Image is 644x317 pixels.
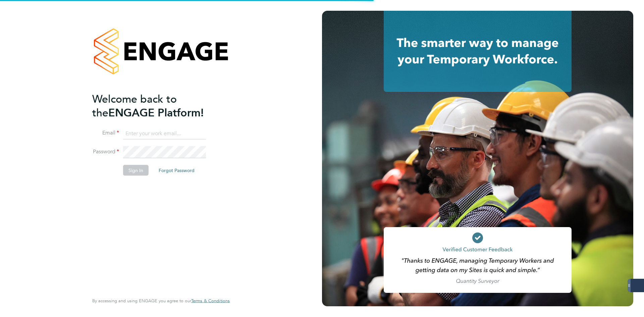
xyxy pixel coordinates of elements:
span: By accessing and using ENGAGE you agree to our [92,298,230,304]
label: Password [92,148,119,155]
label: Email [92,129,119,137]
button: Forgot Password [153,165,200,176]
button: Sign In [123,165,149,176]
h2: ENGAGE Platform! [92,92,223,119]
a: Terms & Conditions [191,298,230,304]
span: Terms & Conditions [191,298,230,304]
span: Welcome back to the [92,92,177,119]
input: Enter your work email... [123,127,206,140]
